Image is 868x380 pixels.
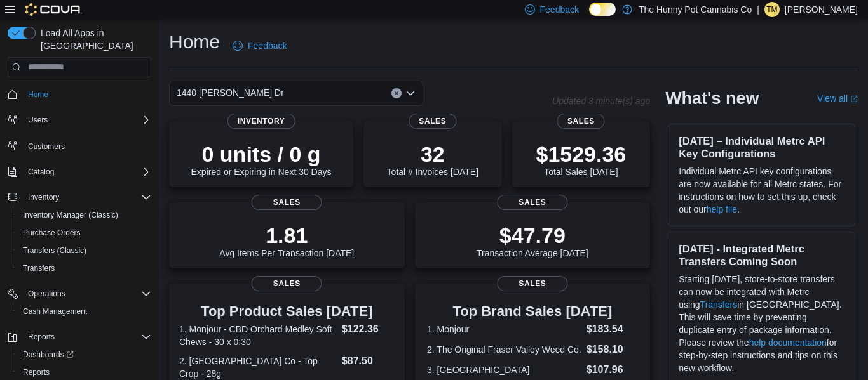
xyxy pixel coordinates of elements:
[427,304,638,319] h3: Top Brand Sales [DATE]
[477,223,588,248] p: $47.79
[28,89,48,100] span: Home
[557,114,605,129] span: Sales
[23,138,151,154] span: Customers
[427,343,581,356] dt: 2. The Original Fraser Valley Weed Co.
[342,353,395,369] dd: $87.50
[3,85,156,103] button: Home
[252,276,322,291] span: Sales
[589,16,590,16] span: Dark Mode
[23,263,55,273] span: Transfers
[3,111,156,129] button: Users
[18,365,151,380] span: Reports
[707,204,737,214] a: help file
[409,114,456,129] span: Sales
[13,206,156,224] button: Inventory Manager (Classic)
[23,367,50,377] span: Reports
[177,85,284,100] span: 1440 [PERSON_NAME] Dr
[28,141,65,152] span: Customers
[679,134,844,160] h3: [DATE] – Individual Metrc API Key Configurations
[427,323,581,336] dt: 1. Monjour
[28,289,65,299] span: Operations
[18,261,60,276] a: Transfers
[18,347,79,362] a: Dashboards
[219,223,354,258] div: Avg Items Per Transaction [DATE]
[18,225,86,240] a: Purchase Orders
[18,243,151,258] span: Transfers (Classic)
[169,29,220,55] h1: Home
[18,304,92,319] a: Cash Management
[18,225,151,240] span: Purchase Orders
[817,93,858,103] a: View allExternal link
[252,195,322,210] span: Sales
[13,346,156,364] a: Dashboards
[587,322,638,337] dd: $183.54
[179,323,337,348] dt: 1. Monjour - CBD Orchard Medley Soft Chews - 30 x 0:30
[36,27,151,52] span: Load All Apps in [GEOGRAPHIC_DATA]
[248,39,287,52] span: Feedback
[13,303,156,320] button: Cash Management
[477,223,588,258] div: Transaction Average [DATE]
[387,141,478,177] div: Total # Invoices [DATE]
[18,207,123,223] a: Inventory Manager (Classic)
[23,87,53,102] a: Home
[700,299,738,310] a: Transfers
[18,207,151,223] span: Inventory Manager (Classic)
[18,365,55,380] a: Reports
[23,86,151,102] span: Home
[191,141,332,167] p: 0 units / 0 g
[3,163,156,181] button: Catalog
[23,190,151,205] span: Inventory
[405,88,416,98] button: Open list of options
[587,342,638,357] dd: $158.10
[191,141,332,177] div: Expired or Expiring in Next 30 Days
[540,3,579,16] span: Feedback
[18,304,151,319] span: Cash Management
[28,332,55,342] span: Reports
[23,329,60,344] button: Reports
[23,164,59,180] button: Catalog
[552,96,650,106] p: Updated 3 minute(s) ago
[3,136,156,155] button: Customers
[23,164,151,180] span: Catalog
[679,242,844,268] h3: [DATE] - Integrated Metrc Transfers Coming Soon
[23,329,151,344] span: Reports
[13,224,156,242] button: Purchase Orders
[764,2,780,17] div: Teah Merrington
[23,112,53,128] button: Users
[23,112,151,128] span: Users
[342,322,395,337] dd: $122.36
[23,286,71,301] button: Operations
[227,33,292,58] a: Feedback
[587,362,638,377] dd: $107.96
[23,210,118,220] span: Inventory Manager (Classic)
[679,165,844,216] p: Individual Metrc API key configurations are now available for all Metrc states. For instructions ...
[28,115,48,125] span: Users
[18,243,92,258] a: Transfers (Classic)
[589,3,616,16] input: Dark Mode
[3,285,156,303] button: Operations
[28,167,54,177] span: Catalog
[387,141,478,167] p: 32
[227,114,295,129] span: Inventory
[219,223,354,248] p: 1.81
[3,188,156,206] button: Inventory
[785,2,858,17] p: [PERSON_NAME]
[23,139,70,154] a: Customers
[679,273,844,374] p: Starting [DATE], store-to-store transfers can now be integrated with Metrc using in [GEOGRAPHIC_D...
[850,95,858,103] svg: External link
[23,246,86,256] span: Transfers (Classic)
[23,190,64,205] button: Inventory
[497,195,567,210] span: Sales
[18,261,151,276] span: Transfers
[13,242,156,259] button: Transfers (Classic)
[179,355,337,380] dt: 2. [GEOGRAPHIC_DATA] Co - Top Crop - 28g
[536,141,626,167] p: $1529.36
[3,328,156,346] button: Reports
[179,304,395,319] h3: Top Product Sales [DATE]
[665,88,759,108] h2: What's new
[18,347,151,362] span: Dashboards
[23,350,74,360] span: Dashboards
[23,306,87,317] span: Cash Management
[25,3,82,16] img: Cova
[749,337,827,348] a: help documentation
